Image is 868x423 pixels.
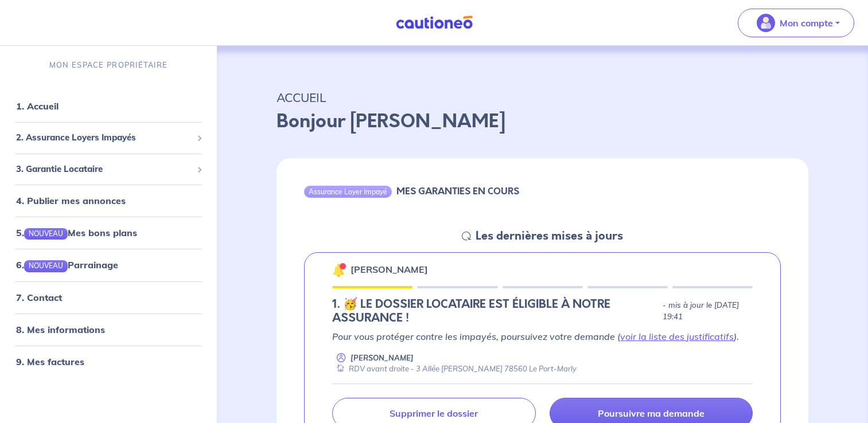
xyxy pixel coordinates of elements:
[16,227,137,238] a: 5.NOUVEAUMes bons plans
[16,259,118,271] a: 6.NOUVEAUParrainage
[16,292,62,303] a: 7. Contact
[5,318,212,341] div: 8. Mes informations
[16,195,126,206] a: 4. Publier mes annonces
[49,60,168,70] p: MON ESPACE PROPRIÉTAIRE
[780,16,833,30] p: Mon compte
[476,229,623,243] h5: Les dernières mises à jours
[738,9,854,37] button: illu_account_valid_menu.svgMon compte
[16,163,192,176] span: 3. Garantie Locataire
[16,100,59,112] a: 1. Accueil
[620,331,734,342] a: voir la liste des justificatifs
[277,108,808,135] p: Bonjour [PERSON_NAME]
[351,263,428,276] p: [PERSON_NAME]
[663,300,753,323] p: - mis à jour le [DATE] 19:41
[277,87,808,108] p: ACCUEIL
[391,15,477,30] img: Cautioneo
[332,330,753,343] p: Pour vous protéger contre les impayés, poursuivez votre demande ( ).
[5,95,212,117] div: 1. Accueil
[390,408,478,419] p: Supprimer le dossier
[396,186,519,197] h6: MES GARANTIES EN COURS
[16,356,84,367] a: 9. Mes factures
[304,186,392,197] div: Assurance Loyer Impayé
[332,297,753,325] div: state: ELIGIBILITY-RESULT-IN-PROGRESS, Context: NEW,MAYBE-CERTIFICATE,ALONE,LESSOR-DOCUMENTS
[332,297,658,325] h5: 1.︎ 🥳 LE DOSSIER LOCATAIRE EST ÉLIGIBLE À NOTRE ASSURANCE !
[351,352,414,363] p: [PERSON_NAME]
[5,158,212,181] div: 3. Garantie Locataire
[598,408,704,419] p: Poursuivre ma demande
[5,189,212,212] div: 4. Publier mes annonces
[5,221,212,244] div: 5.NOUVEAUMes bons plans
[5,350,212,373] div: 9. Mes factures
[5,286,212,309] div: 7. Contact
[757,14,775,32] img: illu_account_valid_menu.svg
[5,253,212,276] div: 6.NOUVEAUParrainage
[16,131,192,144] span: 2. Assurance Loyers Impayés
[332,263,346,277] img: 🔔
[332,363,577,374] div: RDV avant droite - 3 Allée [PERSON_NAME] 78560 Le Port-Marly
[16,324,105,335] a: 8. Mes informations
[5,127,212,149] div: 2. Assurance Loyers Impayés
